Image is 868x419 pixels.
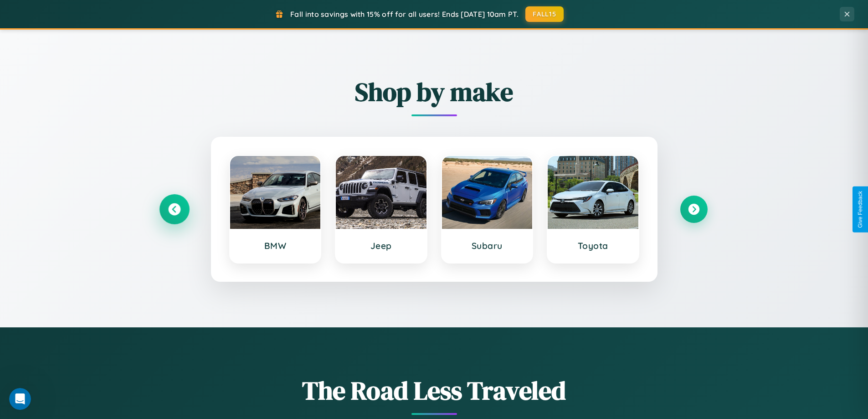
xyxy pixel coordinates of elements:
[290,10,519,19] span: Fall into savings with 15% off for all users! Ends [DATE] 10am PT.
[161,373,708,408] h1: The Road Less Traveled
[525,6,564,22] button: FALL15
[857,191,863,228] div: Give Feedback
[451,240,524,251] h3: Subaru
[239,240,312,251] h3: BMW
[345,240,417,251] h3: Jeep
[9,388,31,410] iframe: Intercom live chat
[557,240,629,251] h3: Toyota
[161,74,708,109] h2: Shop by make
